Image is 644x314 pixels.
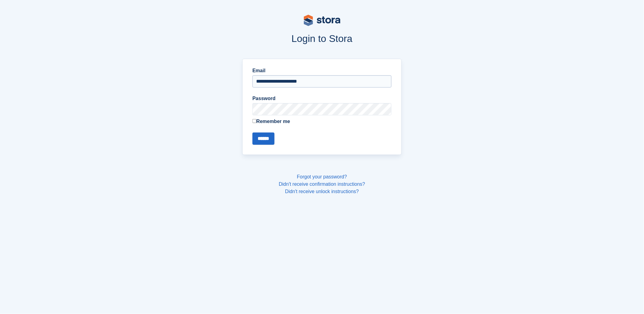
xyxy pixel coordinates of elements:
a: Didn't receive unlock instructions? [285,189,359,194]
a: Forgot your password? [297,174,347,179]
input: Remember me [252,119,256,123]
h1: Login to Stora [126,33,518,44]
label: Remember me [252,118,392,125]
label: Password [252,95,392,102]
a: Didn't receive confirmation instructions? [279,181,365,187]
label: Email [252,67,392,74]
img: stora-logo-53a41332b3708ae10de48c4981b4e9114cc0af31d8433b30ea865607fb682f29.svg [304,15,340,26]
